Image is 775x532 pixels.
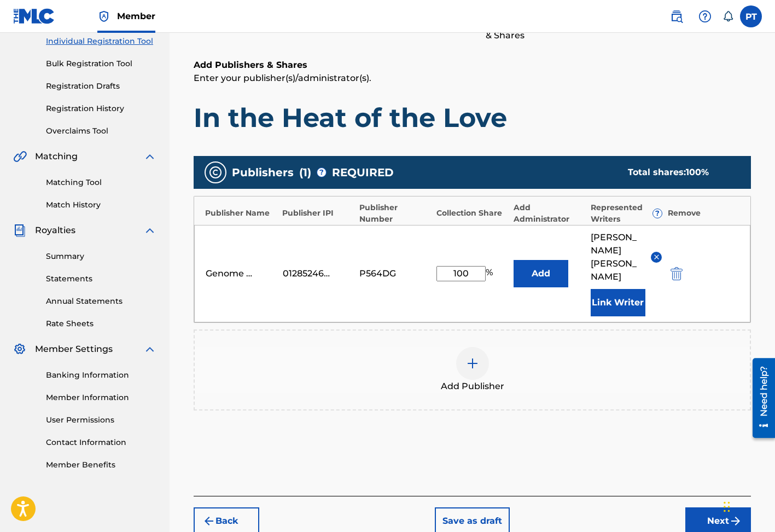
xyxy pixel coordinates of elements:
a: Individual Registration Tool [46,36,156,47]
span: [PERSON_NAME] [PERSON_NAME] [591,231,643,284]
span: Matching [35,150,78,163]
img: help [698,10,712,23]
div: Drag [724,490,730,523]
a: Registration Drafts [46,80,156,92]
a: Public Search [666,5,687,27]
h1: In the Heat of the Love [194,101,751,134]
a: Contact Information [46,437,156,448]
p: Enter your publisher(s)/administrator(s). [194,72,751,85]
div: Collection Share [436,207,508,219]
img: expand [143,150,156,163]
span: Royalties [35,224,75,237]
div: Help [694,5,716,27]
img: MLC Logo [13,8,55,24]
a: User Permissions [46,414,156,426]
a: Registration History [46,103,156,114]
iframe: Resource Center [744,352,775,443]
img: 7ee5dd4eb1f8a8e3ef2f.svg [202,514,215,528]
img: Top Rightsholder [97,10,110,23]
span: % [486,266,496,281]
span: REQUIRED [332,164,394,181]
img: publishers [209,166,222,179]
span: ? [653,209,662,218]
a: Overclaims Tool [46,125,156,137]
a: Summary [46,251,156,262]
img: expand [143,343,156,356]
a: Bulk Registration Tool [46,58,156,70]
span: Publishers [232,164,294,181]
div: Total shares: [628,166,729,179]
iframe: Chat Widget [720,479,775,532]
img: search [670,10,683,23]
a: Match History [46,199,156,211]
a: Matching Tool [46,177,156,188]
a: Annual Statements [46,296,156,307]
div: Publisher Number [359,202,431,225]
span: Member [117,10,155,22]
div: Publisher Name [205,207,277,219]
a: Statements [46,273,156,285]
div: Remove [668,207,739,219]
div: Notifications [722,11,733,22]
button: Link Writer [591,289,645,316]
a: Banking Information [46,369,156,381]
span: 100 % [686,167,709,177]
button: Add [514,260,568,287]
a: Rate Sheets [46,318,156,329]
img: Member Settings [13,343,26,356]
a: Member Information [46,392,156,403]
a: Member Benefits [46,459,156,471]
div: User Menu [740,5,762,27]
img: expand [143,224,156,237]
h6: Add Publishers & Shares [194,59,751,72]
img: add [466,357,479,370]
span: Member Settings [35,343,113,356]
span: ? [317,168,326,177]
img: Matching [13,150,27,163]
img: 12a2ab48e56ec057fbd8.svg [671,267,683,280]
span: Add Publisher [441,380,504,393]
span: ( 1 ) [299,164,311,181]
div: Add Administrator [514,202,585,225]
img: Royalties [13,224,26,237]
div: Represented Writers [591,202,662,225]
img: remove-from-list-button [652,253,661,261]
div: Publisher IPI [282,207,354,219]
